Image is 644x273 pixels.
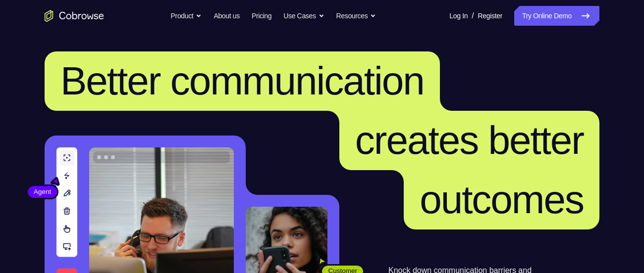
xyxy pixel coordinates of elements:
[214,6,239,26] a: About us
[420,178,584,222] span: outcomes
[449,6,468,26] a: Log In
[252,6,271,26] a: Pricing
[60,59,424,103] span: Better communication
[355,118,584,162] span: creates better
[45,10,104,22] a: Go to the home page
[336,6,376,26] button: Resources
[472,10,474,22] span: /
[514,6,599,26] a: Try Online Demo
[171,6,202,26] button: Product
[478,6,502,26] a: Register
[283,6,324,26] button: Use Cases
